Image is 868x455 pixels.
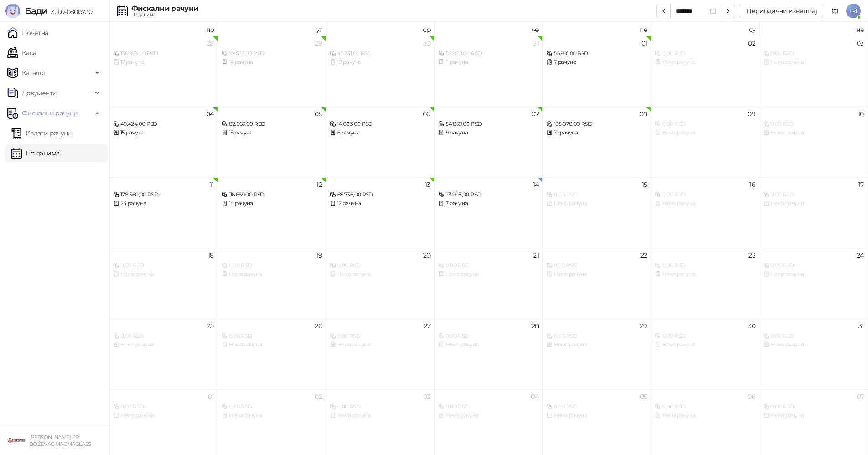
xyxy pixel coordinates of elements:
[438,411,539,420] div: Нема рачуна
[109,319,218,389] td: 2025-08-25
[206,111,214,117] div: 04
[759,319,868,389] td: 2025-08-31
[543,319,651,389] td: 2025-08-29
[655,261,756,270] div: 0,00 RSD
[739,4,824,18] button: Периодични извештај
[113,341,214,349] div: Нема рачуна
[330,411,431,420] div: Нема рачуна
[315,40,322,47] div: 29
[858,181,864,188] div: 17
[326,319,435,389] td: 2025-08-27
[435,107,543,177] td: 2025-08-07
[423,40,431,47] div: 30
[655,129,756,137] div: Нема рачуна
[315,393,322,400] div: 02
[435,319,543,389] td: 2025-08-28
[109,107,218,177] td: 2025-08-04
[7,44,36,62] a: Каса
[546,58,647,67] div: 7 рачуна
[131,12,198,17] div: По данима
[651,177,760,248] td: 2025-08-16
[640,323,647,329] div: 29
[330,199,431,208] div: 12 рачуна
[218,248,327,319] td: 2025-08-19
[651,248,760,319] td: 2025-08-23
[222,49,322,58] div: 99.575,00 RSD
[435,248,543,319] td: 2025-08-21
[655,403,756,411] div: 0,00 RSD
[109,22,218,36] th: по
[207,40,214,47] div: 28
[330,120,431,129] div: 14.083,00 RSD
[533,181,539,188] div: 14
[748,111,755,117] div: 09
[546,270,647,279] div: Нема рачуна
[218,36,327,107] td: 2025-07-29
[423,393,431,400] div: 03
[655,58,756,67] div: Нема рачуна
[113,191,214,199] div: 178.560,00 RSD
[763,261,864,270] div: 0,00 RSD
[330,332,431,341] div: 0,00 RSD
[858,323,864,329] div: 31
[763,129,864,137] div: Нема рачуна
[640,252,647,259] div: 22
[763,341,864,349] div: Нема рачуна
[763,58,864,67] div: Нема рачуна
[113,199,214,208] div: 24 рачуна
[316,252,322,259] div: 19
[655,120,756,129] div: 0,00 RSD
[22,84,57,102] span: Документи
[763,49,864,58] div: 0,00 RSD
[748,393,755,400] div: 06
[7,24,48,42] a: Почетна
[326,177,435,248] td: 2025-08-13
[222,270,322,279] div: Нема рачуна
[330,49,431,58] div: 45.351,00 RSD
[828,4,842,18] a: Документација
[113,332,214,341] div: 0,00 RSD
[759,248,868,319] td: 2025-08-24
[438,403,539,411] div: 0,00 RSD
[326,248,435,319] td: 2025-08-20
[113,403,214,411] div: 0,00 RSD
[222,341,322,349] div: Нема рачуна
[425,181,431,188] div: 13
[317,181,322,188] div: 12
[543,36,651,107] td: 2025-08-01
[748,323,755,329] div: 30
[546,341,647,349] div: Нема рачуна
[531,323,539,329] div: 28
[651,22,760,36] th: су
[546,199,647,208] div: Нема рачуна
[113,270,214,279] div: Нема рачуна
[651,107,760,177] td: 2025-08-09
[11,124,72,142] a: Издати рачуни
[531,111,539,117] div: 07
[435,22,543,36] th: че
[655,191,756,199] div: 0,00 RSD
[763,270,864,279] div: Нема рачуна
[543,22,651,36] th: пе
[315,323,322,329] div: 26
[546,191,647,199] div: 0,00 RSD
[546,332,647,341] div: 0,00 RSD
[639,111,647,117] div: 08
[109,177,218,248] td: 2025-08-11
[546,120,647,129] div: 105.878,00 RSD
[655,270,756,279] div: Нема рачуна
[207,323,214,329] div: 25
[543,107,651,177] td: 2025-08-08
[222,199,322,208] div: 14 рачуна
[330,270,431,279] div: Нема рачуна
[759,177,868,248] td: 2025-08-17
[438,49,539,58] div: 55.830,00 RSD
[330,58,431,67] div: 10 рачуна
[438,341,539,349] div: Нема рачуна
[749,181,755,188] div: 16
[11,144,59,162] a: По данима
[113,261,214,270] div: 0,00 RSD
[748,40,755,47] div: 02
[759,36,868,107] td: 2025-08-03
[208,252,214,259] div: 18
